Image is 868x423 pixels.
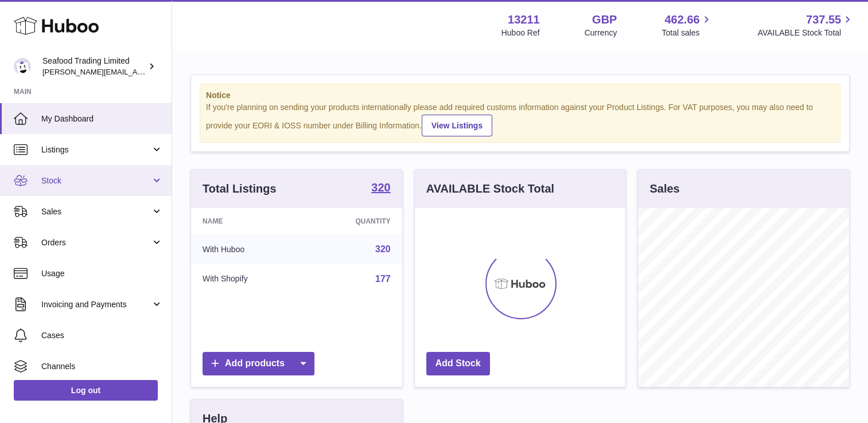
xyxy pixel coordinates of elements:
[41,175,151,186] span: Stock
[426,181,554,197] h3: AVAILABLE Stock Total
[661,12,713,38] a: 462.66 Total sales
[41,361,163,372] span: Channels
[206,90,834,101] strong: Notice
[305,208,402,234] th: Quantity
[41,206,151,217] span: Sales
[592,12,617,28] strong: GBP
[41,330,163,341] span: Cases
[191,234,305,264] td: With Huboo
[371,182,390,193] strong: 320
[42,56,146,77] div: Seafood Trading Limited
[371,182,390,195] a: 320
[42,67,230,76] span: [PERSON_NAME][EMAIL_ADDRESS][DOMAIN_NAME]
[41,144,151,155] span: Listings
[191,264,305,294] td: With Shopify
[14,380,158,401] a: Log out
[203,352,314,375] a: Add products
[203,181,277,197] h3: Total Listings
[375,274,391,284] a: 177
[14,58,31,75] img: nathaniellynch@rickstein.com
[206,102,834,136] div: If you're planning on sending your products internationally please add required customs informati...
[757,12,854,38] a: 737.55 AVAILABLE Stock Total
[422,115,492,136] a: View Listings
[508,12,540,28] strong: 13211
[664,12,699,28] span: 462.66
[649,181,679,197] h3: Sales
[41,113,163,124] span: My Dashboard
[375,244,391,254] a: 320
[757,28,854,38] span: AVAILABLE Stock Total
[585,28,617,38] div: Currency
[41,268,163,279] span: Usage
[806,12,841,28] span: 737.55
[501,28,540,38] div: Huboo Ref
[41,237,151,248] span: Orders
[191,208,305,234] th: Name
[661,28,713,38] span: Total sales
[41,299,151,310] span: Invoicing and Payments
[426,352,490,375] a: Add Stock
